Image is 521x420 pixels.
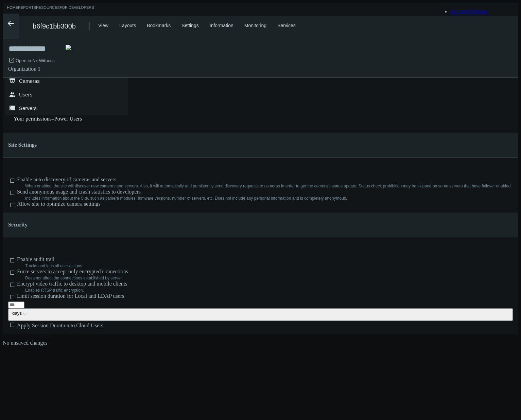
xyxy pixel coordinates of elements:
[60,5,94,14] a: For Developers
[8,142,513,148] h4: Site Settings
[17,269,128,274] span: Force servers to accept only encrypted connections
[181,23,199,34] div: Settings
[3,340,518,351] div: No unsaved changes
[147,23,171,28] a: Bookmarks
[7,5,18,14] a: Home
[8,66,40,72] span: Organization 1
[450,15,489,20] a: Change Password
[8,308,513,321] button: days
[119,23,136,28] a: Layouts
[36,5,60,14] a: Resources
[8,222,513,228] h4: Security
[277,23,296,28] a: Services
[18,5,36,14] a: Reports
[19,105,37,111] span: Servers
[450,8,488,14] a: Account Settings
[33,22,76,30] span: b6f9c1bb300b
[210,23,233,28] a: Information
[244,23,266,28] a: Monitoring
[25,184,512,188] label: When enabled, the site will discover new cameras and servers. Also, it will automatically and per...
[25,196,347,201] label: Includes information about the Site, such as camera modules, firmware versions, number of servers...
[98,23,108,28] a: View
[17,189,141,195] span: Send anonymous usage and crash statistics to developers
[19,78,40,84] span: Cameras
[19,92,32,97] span: Users
[16,58,55,63] a: Open in Nx Witness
